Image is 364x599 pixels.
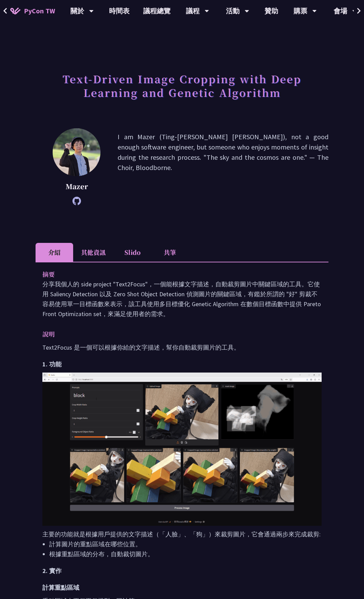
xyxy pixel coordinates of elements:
p: Text2Focus 是一個可以根據你給的文字描述，幫你自動裁剪圖片的工具。 [42,342,322,352]
h2: 1. 功能 [42,359,322,369]
p: Mazer [53,181,100,192]
a: PyCon TW [3,2,62,19]
h1: Text-Driven Image Cropping with Deep Learning and Genetic Algorithm [36,68,328,103]
img: Mazer [53,128,100,176]
img: Home icon of PyCon TW 2025 [10,8,21,14]
img: demo.gif [42,373,322,526]
span: PyCon TW [24,6,55,16]
p: 主要的功能就是根據用戶提供的文字描述（「人臉」、「狗」）來裁剪圖片，它會通過兩步來完成裁剪: [42,529,322,539]
li: 根據重點區域的分布，自動裁切圖片。 [49,549,322,559]
p: I am Mazer (Ting-[PERSON_NAME] [PERSON_NAME]), not a good enough software engineer, but someone w... [118,132,328,202]
p: 分享我個人的 side project "Text2Focus"，一個能根據文字描述，自動裁剪圖片中關鍵區域的工具。它使用 Saliency Detection 以及 Zero Shot Obj... [42,279,322,319]
li: 其他資訊 [73,243,113,262]
p: 摘要 [42,269,308,279]
p: 說明 [42,329,308,339]
h3: 計算重點區域 [42,583,322,593]
li: Slido [113,243,151,262]
li: 共筆 [151,243,189,262]
li: 計算圖片的重點區域在哪些位置。 [49,539,322,549]
h2: 2. 實作 [42,566,322,576]
li: 介紹 [36,243,73,262]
